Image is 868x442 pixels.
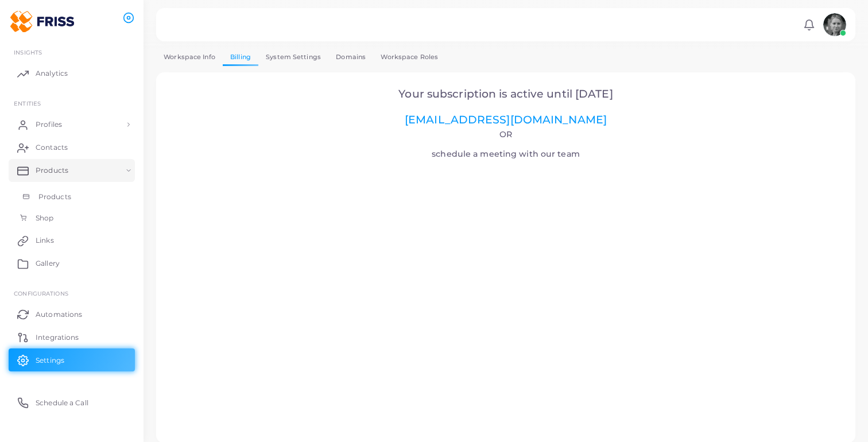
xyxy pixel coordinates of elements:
a: Profiles [9,113,135,136]
a: Domains [328,49,373,65]
span: Contacts [36,142,68,153]
a: Automations [9,303,135,325]
span: Analytics [36,68,68,79]
img: avatar [823,13,846,36]
span: Integrations [36,332,79,343]
a: Contacts [9,136,135,159]
a: [EMAIL_ADDRESS][DOMAIN_NAME] [405,113,607,126]
a: Products [9,159,135,182]
a: Integrations [9,325,135,348]
img: logo [10,11,74,32]
a: Workspace Info [156,49,223,65]
span: Configurations [14,290,68,297]
a: Shop [9,207,135,229]
span: Your subscription is active until [DATE] [398,87,613,100]
a: Schedule a Call [9,391,135,414]
span: Schedule a Call [36,398,88,408]
a: Products [9,186,135,208]
a: Settings [9,348,135,371]
a: Workspace Roles [373,49,445,65]
span: Products [36,165,68,176]
span: INSIGHTS [14,49,42,56]
span: Settings [36,355,64,366]
span: Products [38,192,71,202]
span: Shop [36,213,53,223]
span: Profiles [36,119,62,130]
span: Links [36,235,54,246]
h4: schedule a meeting with our team [172,130,840,159]
span: Automations [36,309,82,320]
a: Gallery [9,252,135,275]
a: Links [9,229,135,252]
a: Billing [223,49,258,65]
a: System Settings [258,49,328,65]
a: avatar [820,13,849,36]
iframe: Select a Date & Time - Calendly [172,162,840,428]
span: Or [499,129,512,139]
span: Gallery [36,258,60,269]
span: ENTITIES [14,100,41,107]
a: Analytics [9,62,135,85]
